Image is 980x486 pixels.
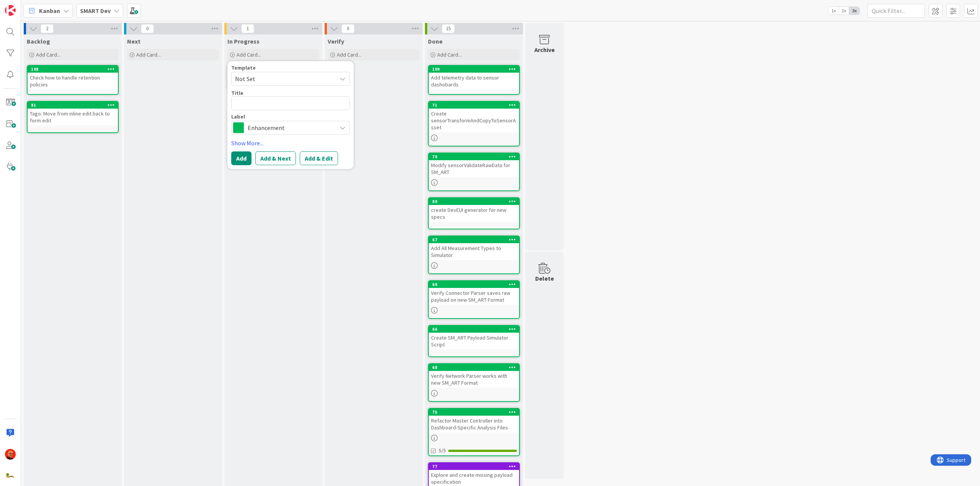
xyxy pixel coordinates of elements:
[328,37,344,45] span: Verify
[248,122,333,133] span: Enhancement
[429,73,519,89] div: Add telemetry data to sensor dashobards
[432,365,519,370] div: 68
[227,37,260,45] span: In Progress
[429,66,519,89] div: 109Add telemetry data to sensor dashobards
[141,24,154,33] span: 0
[432,282,519,287] div: 69
[28,66,118,73] div: 108
[28,102,118,125] div: 81Tago: Move from inline edit back to form edit
[429,416,519,432] div: Refactor Master Controller into Dashboard-Specific Analysis Files
[300,151,338,165] button: Add & Edit
[341,24,354,33] span: 0
[429,463,519,470] div: 77
[16,1,35,10] span: Support
[28,66,118,89] div: 108Check how to handle retention policies
[429,371,519,388] div: Verify Network Parser works with new SM_ART Format
[439,447,446,455] span: 5/5
[231,89,243,96] label: Title
[36,51,60,58] span: Add Card...
[80,7,111,15] b: SMART Dev
[429,409,519,416] div: 75
[429,333,519,349] div: Create SM_ART Payload Simulator Script
[429,102,519,132] div: 71Create sensorTransformAndCopyToSensorAsset
[28,73,118,89] div: Check how to handle retention policies
[241,24,254,33] span: 1
[27,37,50,45] span: Backlog
[31,102,118,108] div: 81
[432,237,519,242] div: 67
[28,102,118,109] div: 81
[429,364,519,388] div: 68Verify Network Parser works with new SM_ART Format
[432,327,519,332] div: 66
[535,274,554,283] div: Delete
[429,153,519,160] div: 70
[231,114,245,119] span: Label
[429,102,519,109] div: 71
[231,65,256,70] span: Template
[432,410,519,415] div: 75
[231,151,252,165] button: Add
[5,449,16,460] img: CP
[429,364,519,371] div: 68
[432,464,519,469] div: 77
[337,51,361,58] span: Add Card...
[28,109,118,125] div: Tago: Move from inline edit back to form edit
[828,7,839,15] span: 1x
[429,198,519,222] div: 80create DevEUI generator for new specs
[429,243,519,260] div: Add All Measurement Types to Simulator
[429,288,519,305] div: Verify Connector Parser saves raw payload on new SM_ART Format
[255,151,296,165] button: Add & Next
[429,109,519,132] div: Create sensorTransformAndCopyToSensorAsset
[429,66,519,73] div: 109
[428,37,443,45] span: Done
[429,281,519,305] div: 69Verify Connector Parser saves raw payload on new SM_ART Format
[534,45,555,54] div: Archive
[429,160,519,177] div: Modify sensorValidateRawData for SM_ART
[839,7,849,15] span: 2x
[39,6,60,15] span: Kanban
[432,154,519,159] div: 70
[437,51,462,58] span: Add Card...
[235,74,331,84] span: Not Set
[442,24,455,33] span: 15
[237,51,261,58] span: Add Card...
[432,67,519,72] div: 109
[429,205,519,222] div: create DevEUI generator for new specs
[429,281,519,288] div: 69
[429,409,519,432] div: 75Refactor Master Controller into Dashboard-Specific Analysis Files
[231,138,350,148] a: Show More...
[5,470,16,481] img: avatar
[867,4,925,18] input: Quick Filter...
[136,51,161,58] span: Add Card...
[429,326,519,333] div: 66
[5,5,16,16] img: Visit kanbanzone.com
[31,67,118,72] div: 108
[432,102,519,108] div: 71
[41,24,54,33] span: 2
[429,198,519,205] div: 80
[429,236,519,243] div: 67
[127,37,140,45] span: Next
[429,326,519,349] div: 66Create SM_ART Payload Simulator Script
[429,153,519,177] div: 70Modify sensorValidateRawData for SM_ART
[849,7,859,15] span: 3x
[432,199,519,204] div: 80
[429,236,519,260] div: 67Add All Measurement Types to Simulator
